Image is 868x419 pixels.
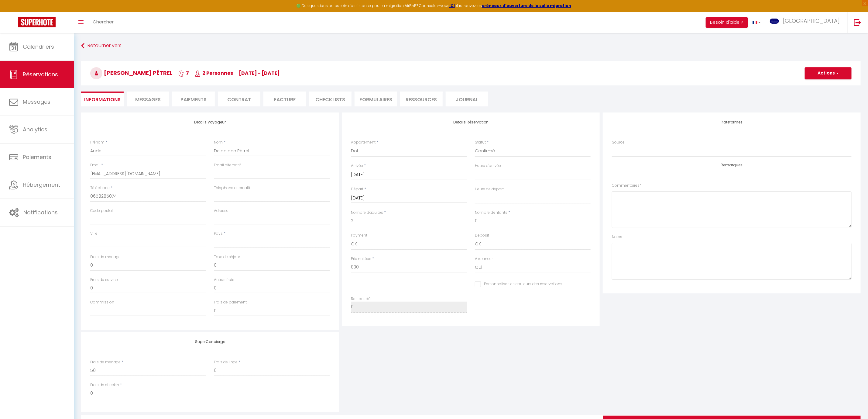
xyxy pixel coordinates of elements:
label: Commission [90,300,114,305]
label: Autres frais [214,277,234,283]
label: Frais de ménage [90,254,121,260]
li: Paiements [172,92,215,106]
label: Commentaires [612,183,641,189]
li: Informations [81,92,124,106]
label: Nombre d'enfants [475,210,507,216]
img: Super Booking [18,17,56,27]
label: Pays [214,231,223,237]
label: Code postal [90,208,113,214]
a: Chercher [88,12,118,33]
button: Actions [805,67,852,79]
span: Réservations [23,71,58,78]
li: Ressources [400,92,443,106]
span: [DATE] - [DATE] [239,70,280,77]
label: Notes [612,234,622,240]
label: A relancer [475,256,493,262]
h4: Détails Réservation [351,120,591,124]
a: créneaux d'ouverture de la salle migration [482,3,571,8]
label: Nombre d'adultes [351,210,383,216]
li: CHECKLISTS [309,92,352,106]
label: Frais de service [90,277,118,283]
span: Paiements [23,153,51,161]
label: Frais de paiement [214,300,247,305]
a: ... [GEOGRAPHIC_DATA] [765,12,847,33]
h4: Détails Voyageur [90,120,330,124]
label: Frais de linge [214,359,238,365]
h4: Plateformes [612,120,852,124]
label: Taxe de séjour [214,254,240,260]
span: [GEOGRAPHIC_DATA] [783,17,840,25]
span: 2 Personnes [195,70,233,77]
span: Chercher [93,19,114,25]
img: ... [770,19,779,24]
label: Source [612,140,625,145]
label: Email alternatif [214,162,241,168]
label: Payment [351,233,368,238]
span: [PERSON_NAME] Pétrel [90,69,173,77]
label: Adresse [214,208,228,214]
label: Ville [90,231,98,237]
label: Email [90,162,100,168]
span: Messages [23,98,50,106]
li: Journal [446,92,488,106]
h4: Remarques [612,163,852,167]
a: Retourner vers [81,40,861,51]
label: Téléphone [90,185,110,191]
label: Deposit [475,233,489,238]
span: 7 [178,70,189,77]
h4: SuperConcierge [90,340,330,344]
span: Notifications [23,209,58,216]
label: Heure d'arrivée [475,163,501,169]
a: ICI [449,3,455,8]
span: Calendriers [23,43,54,50]
img: logout [854,19,861,26]
li: FORMULAIRES [355,92,397,106]
label: Statut [475,140,486,145]
label: Heure de départ [475,186,504,192]
label: Frais de checkin [90,382,119,388]
span: Analytics [23,126,47,133]
label: Frais de ménage [90,359,121,365]
li: Contrat [218,92,260,106]
label: Prénom [90,140,105,145]
li: Facture [263,92,306,106]
label: Arrivée [351,163,363,169]
label: Nom [214,140,223,145]
button: Ouvrir le widget de chat LiveChat [5,2,23,21]
label: Appartement [351,140,376,145]
button: Besoin d'aide ? [706,17,748,28]
label: Restant dû [351,296,371,302]
span: Messages [135,96,161,103]
span: Hébergement [23,181,60,189]
label: Prix nuitées [351,256,372,262]
label: Départ [351,186,364,192]
label: Téléphone alternatif [214,185,250,191]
